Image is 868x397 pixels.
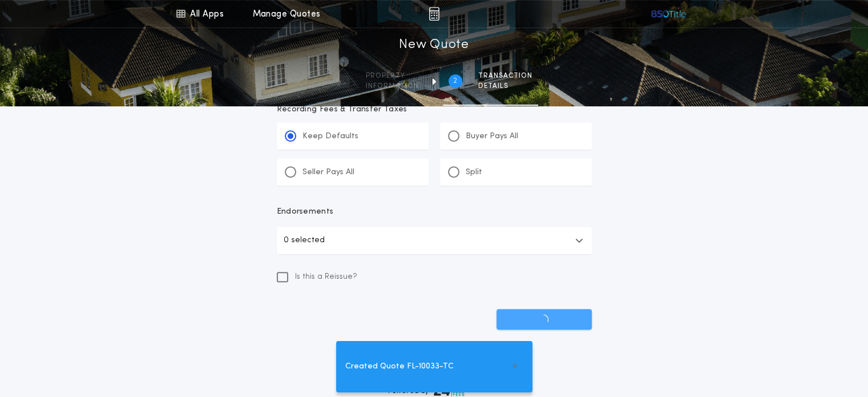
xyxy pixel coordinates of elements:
[429,7,439,21] img: img
[277,206,592,218] p: Endorsements
[284,234,325,247] p: 0 selected
[302,167,354,178] p: Seller Pays All
[345,360,454,373] span: Created Quote FL-10033-TC
[650,8,687,19] img: vs-icon
[466,167,482,178] p: Split
[478,82,532,91] span: details
[366,82,419,91] span: information
[277,104,592,115] p: Recording Fees & Transfer Taxes
[277,227,592,254] button: 0 selected
[466,131,518,142] p: Buyer Pays All
[302,131,358,142] p: Keep Defaults
[399,36,469,54] h1: New Quote
[295,271,357,283] span: Is this a Reissue?
[478,71,532,81] span: Transaction
[453,77,457,86] h2: 2
[366,71,419,81] span: Property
